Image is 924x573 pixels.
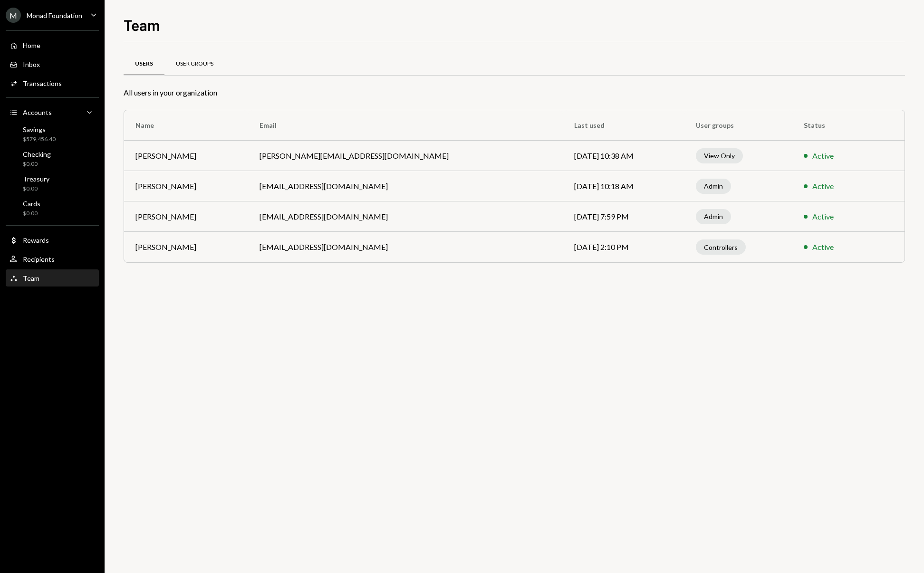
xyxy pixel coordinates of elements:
th: User groups [684,110,792,141]
a: Team [6,269,99,286]
a: Users [124,52,164,76]
td: [PERSON_NAME][EMAIL_ADDRESS][DOMAIN_NAME] [248,141,563,171]
div: Rewards [23,236,49,244]
div: $0.00 [23,160,51,168]
div: Active [812,241,834,253]
a: Treasury$0.00 [6,172,99,195]
td: [PERSON_NAME] [124,232,248,262]
div: Savings [23,125,56,134]
div: Active [812,150,834,162]
td: [EMAIL_ADDRESS][DOMAIN_NAME] [248,201,563,232]
div: Treasury [23,175,49,183]
a: Cards$0.00 [6,197,99,220]
th: Name [124,110,248,141]
div: Admin [696,179,731,194]
h1: Team [124,15,160,34]
a: Accounts [6,104,99,121]
td: [PERSON_NAME] [124,201,248,232]
div: $0.00 [23,185,49,193]
div: Active [812,211,834,222]
th: Status [792,110,871,141]
div: Inbox [23,60,40,68]
div: Admin [696,209,731,224]
div: Checking [23,150,51,158]
td: [DATE] 10:38 AM [563,141,685,171]
th: Last used [563,110,685,141]
a: Inbox [6,56,99,73]
div: Home [23,41,40,49]
a: Transactions [6,75,99,92]
td: [DATE] 2:10 PM [563,232,685,262]
div: Controllers [696,239,746,255]
div: Transactions [23,79,62,87]
div: Cards [23,200,40,208]
div: Monad Foundation [27,11,82,19]
td: [DATE] 7:59 PM [563,201,685,232]
div: Active [812,181,834,192]
td: [EMAIL_ADDRESS][DOMAIN_NAME] [248,232,563,262]
th: Email [248,110,563,141]
a: Rewards [6,231,99,248]
div: Recipients [23,255,55,263]
td: [DATE] 10:18 AM [563,171,685,201]
div: Users [135,60,153,68]
a: Home [6,37,99,54]
div: User Groups [176,60,213,68]
td: [PERSON_NAME] [124,171,248,201]
a: Recipients [6,250,99,267]
a: User Groups [164,52,225,76]
a: Checking$0.00 [6,147,99,170]
div: M [6,8,21,23]
div: Team [23,274,39,282]
div: Accounts [23,108,52,116]
td: [PERSON_NAME] [124,141,248,171]
div: All users in your organization [124,87,905,98]
div: $0.00 [23,210,40,218]
div: $579,456.40 [23,135,56,143]
div: View Only [696,148,743,163]
a: Savings$579,456.40 [6,123,99,145]
td: [EMAIL_ADDRESS][DOMAIN_NAME] [248,171,563,201]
